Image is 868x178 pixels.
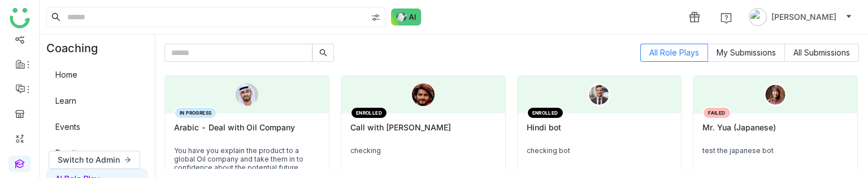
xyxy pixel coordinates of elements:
[527,107,564,119] div: ENROLLED
[649,48,699,57] span: All Role Plays
[174,122,320,142] div: Arabic - Deal with Oil Company
[40,35,115,62] div: Coaching
[702,107,731,119] div: FAILED
[371,13,380,22] img: search-type.svg
[717,48,776,57] span: My Submissions
[588,83,610,106] img: male-person.png
[721,12,732,24] img: help.svg
[55,148,86,158] a: Practice
[350,107,388,119] div: ENROLLED
[527,146,672,155] div: checking bot
[58,154,120,166] span: Switch to Admin
[174,107,217,119] div: IN PROGRESS
[747,8,854,26] button: [PERSON_NAME]
[55,122,80,132] a: Events
[702,146,848,155] div: test the japanese bot
[236,83,258,106] img: 689c4d09a2c09d0bea1c05ba
[350,122,496,142] div: Call with [PERSON_NAME]
[10,8,30,28] img: logo
[174,146,320,172] div: You have you explain the product to a global Oil company and take them in to confidence about the...
[391,9,422,26] img: ask-buddy-normal.svg
[49,151,140,169] button: Switch to Admin
[764,83,787,106] img: female-person.png
[749,8,767,26] img: avatar
[55,70,77,79] a: Home
[527,122,672,142] div: Hindi bot
[702,122,848,142] div: Mr. Yua (Japanese)
[412,83,435,106] img: 6891e6b463e656570aba9a5a
[350,146,496,155] div: checking
[793,48,850,57] span: All Submissions
[55,96,76,105] a: Learn
[771,11,836,23] span: [PERSON_NAME]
